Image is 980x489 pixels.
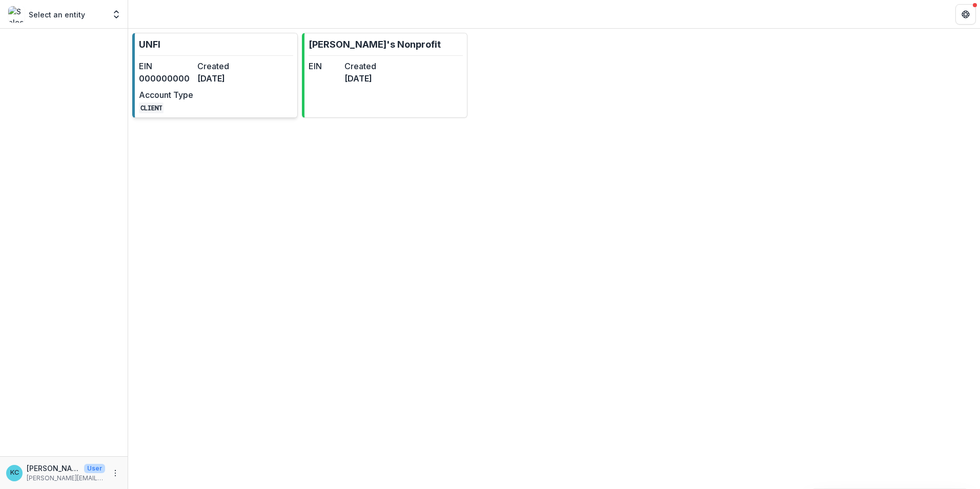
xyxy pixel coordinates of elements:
[197,72,252,85] dd: [DATE]
[344,60,376,72] dt: Created
[84,464,105,473] p: User
[132,33,298,118] a: UNFIEIN000000000Created[DATE]Account TypeCLIENT
[302,33,467,118] a: [PERSON_NAME]'s NonprofitEINCreated[DATE]
[197,60,252,72] dt: Created
[27,474,105,483] p: [PERSON_NAME][EMAIL_ADDRESS][PERSON_NAME][DOMAIN_NAME]
[139,60,193,72] dt: EIN
[139,103,164,113] code: CLIENT
[27,463,80,474] p: [PERSON_NAME]
[8,6,25,23] img: Select an entity
[344,72,376,85] dd: [DATE]
[10,470,19,476] div: Kristine Creveling
[29,9,85,20] p: Select an entity
[139,37,160,51] p: UNFI
[109,467,121,479] button: More
[139,89,193,101] dt: Account Type
[139,72,193,85] dd: 000000000
[109,4,124,25] button: Open entity switcher
[309,37,441,51] p: [PERSON_NAME]'s Nonprofit
[955,4,976,25] button: Get Help
[309,60,340,72] dt: EIN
